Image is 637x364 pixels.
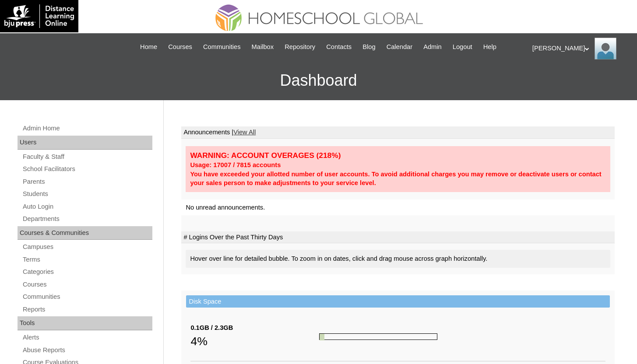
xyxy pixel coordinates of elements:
a: Campuses [22,241,152,252]
span: Calendar [387,42,412,52]
a: Students [22,189,152,199]
span: Admin [423,42,442,52]
strong: Usage: 17007 / 7815 accounts [190,161,281,168]
a: Contacts [322,42,356,52]
a: School Facilitators [22,164,152,175]
td: # Logins Over the Past Thirty Days [181,231,615,244]
td: Announcements | [181,126,615,139]
td: Disk Space [186,295,610,308]
a: Home [136,42,162,52]
a: Courses [164,42,197,52]
div: You have exceeded your allotted number of user accounts. To avoid additional charges you may remo... [190,170,606,188]
a: Auto Login [22,201,152,212]
a: Help [479,42,501,52]
a: Blog [358,42,380,52]
h3: Dashboard [4,61,633,100]
a: Repository [280,42,320,52]
img: Anna Beltran [595,38,616,59]
span: Home [140,42,157,52]
span: Logout [453,42,472,52]
a: Alerts [22,332,152,343]
a: Faculty & Staff [22,151,152,162]
a: Parents [22,176,152,187]
a: Communities [22,291,152,302]
td: No unread announcements. [181,199,615,216]
a: Courses [22,279,152,290]
a: Departments [22,213,152,224]
div: Hover over line for detailed bubble. To zoom in on dates, click and drag mouse across graph horiz... [186,250,610,268]
span: Help [483,42,496,52]
span: Repository [285,42,315,52]
a: Terms [22,254,152,265]
a: View All [233,129,256,136]
div: [PERSON_NAME] [532,38,628,59]
a: Logout [448,42,477,52]
a: Abuse Reports [22,345,152,356]
div: WARNING: ACCOUNT OVERAGES (218%) [190,150,606,161]
span: Communities [203,42,241,52]
span: Blog [362,42,375,52]
a: Reports [22,304,152,315]
a: Categories [22,266,152,277]
div: 0.1GB / 2.3GB [190,323,319,332]
a: Admin Home [22,123,152,134]
a: Admin [419,42,446,52]
span: Contacts [326,42,352,52]
div: Users [18,136,152,150]
a: Calendar [382,42,417,52]
div: Courses & Communities [18,226,152,240]
a: Communities [199,42,245,52]
img: logo-white.png [4,4,74,28]
div: Tools [18,316,152,330]
div: 4% [190,332,319,350]
span: Mailbox [252,42,274,52]
a: Mailbox [247,42,278,52]
span: Courses [168,42,192,52]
